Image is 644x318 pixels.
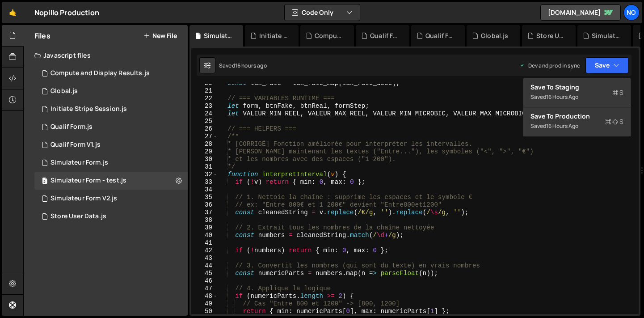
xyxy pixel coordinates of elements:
[259,31,288,40] div: Initiate Stripe Session.js
[536,31,565,40] div: Store User Data.js
[204,31,232,40] div: Simulateur Form - test.js
[191,254,218,262] div: 43
[191,102,218,110] div: 23
[623,4,640,21] a: No
[530,92,623,102] div: Saved
[191,224,218,232] div: 39
[481,31,508,40] div: Global.js
[191,300,218,308] div: 49
[51,212,106,220] div: Store User Data.js
[42,178,47,185] span: 2
[34,190,188,208] div: 8072/17720.js
[51,195,117,203] div: Simulateur Form V2.js
[34,154,188,172] div: 8072/16343.js
[191,293,218,300] div: 48
[191,270,218,277] div: 45
[191,163,218,171] div: 31
[191,262,218,270] div: 44
[51,141,101,149] div: Qualif Form V1.js
[191,110,218,118] div: 24
[34,100,188,118] div: 8072/18519.js
[24,47,188,64] div: Javascript files
[191,277,218,285] div: 46
[191,178,218,186] div: 33
[51,123,93,131] div: Qualif Form.js
[519,62,580,69] div: Dev and prod in sync
[592,31,620,40] div: Simulateur Form.js
[34,118,188,136] div: 8072/16345.js
[315,31,343,40] div: Compute and Display Results.js
[34,172,188,190] div: 8072/47478.js
[143,32,177,39] button: New File
[34,7,99,18] div: Nopillo Production
[191,140,218,148] div: 28
[51,87,78,95] div: Global.js
[191,194,218,201] div: 35
[530,83,623,92] div: Save to Staging
[191,186,218,194] div: 34
[540,4,621,21] a: [DOMAIN_NAME]
[425,31,454,40] div: Qualif Form V1.js
[191,216,218,224] div: 38
[219,62,267,69] div: Saved
[530,112,623,121] div: Save to Production
[191,247,218,254] div: 42
[34,208,188,225] div: 8072/18527.js
[51,177,126,185] div: Simulateur Form - test.js
[191,156,218,163] div: 30
[191,125,218,133] div: 26
[34,31,51,41] h2: Files
[530,121,623,131] div: Saved
[585,57,629,73] button: Save
[34,136,188,154] div: 8072/34048.js
[51,105,127,113] div: Initiate Stripe Session.js
[191,87,218,95] div: 21
[523,78,631,107] button: Save to StagingS Saved16 hours ago
[605,117,623,126] span: S
[34,64,188,82] div: 8072/18732.js
[51,159,108,167] div: Simulateur Form.js
[191,171,218,178] div: 32
[546,122,578,130] div: 16 hours ago
[235,62,267,69] div: 16 hours ago
[191,201,218,209] div: 36
[191,285,218,293] div: 47
[191,118,218,125] div: 25
[523,107,631,136] button: Save to ProductionS Saved16 hours ago
[612,88,623,97] span: S
[51,69,150,77] div: Compute and Display Results.js
[546,93,578,101] div: 16 hours ago
[191,148,218,156] div: 29
[191,209,218,216] div: 37
[285,4,360,21] button: Code Only
[191,133,218,140] div: 27
[2,2,24,23] a: 🤙
[191,232,218,239] div: 40
[370,31,399,40] div: Qualif Form.js
[191,308,218,315] div: 50
[191,95,218,102] div: 22
[34,82,188,100] div: 8072/17751.js
[191,239,218,247] div: 41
